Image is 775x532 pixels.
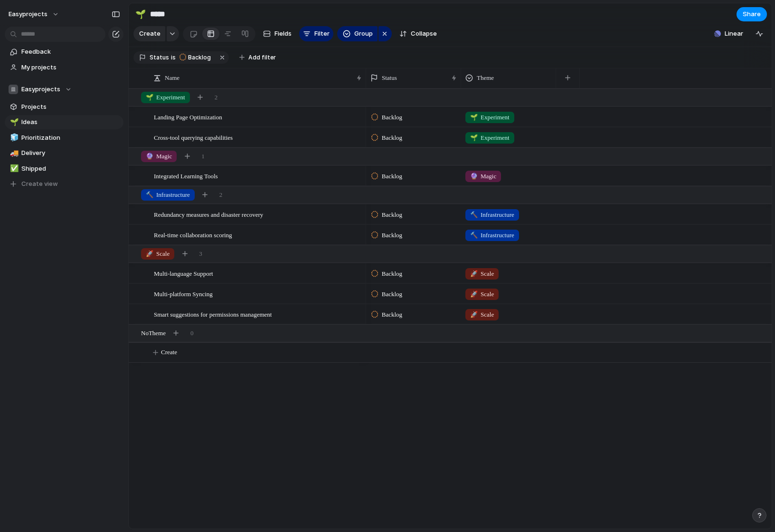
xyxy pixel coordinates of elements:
div: 🧊 [10,132,17,143]
span: Experiment [146,93,185,102]
span: Name [165,73,180,83]
button: Collapse [396,26,441,41]
span: Backlog [382,310,402,319]
span: is [171,53,176,62]
a: ✅Shipped [5,162,123,176]
span: 2 [215,93,218,102]
button: ✅ [9,164,18,174]
span: Scale [470,269,494,279]
span: Create [161,348,177,357]
span: 🔮 [470,173,478,180]
span: Integrated Learning Tools [154,170,218,181]
span: Magic [470,172,496,181]
span: Projects [21,102,120,112]
span: Infrastructure [146,190,190,200]
span: Delivery [21,148,120,158]
div: ✅ [10,163,17,174]
span: 2 [219,190,223,200]
span: 🚀 [470,270,478,277]
span: 🚀 [470,290,478,298]
a: My projects [5,60,123,75]
span: Backlog [382,269,402,279]
span: Infrastructure [470,231,514,240]
span: 🚀 [146,250,153,257]
span: Ideas [21,117,120,127]
span: 🔨 [146,191,153,198]
span: Theme [477,73,494,83]
span: Scale [470,310,494,319]
span: Backlog [382,133,402,143]
span: Linear [725,29,743,39]
span: 1 [201,152,205,161]
span: My projects [21,63,120,72]
span: Backlog [382,210,402,220]
span: Share [743,10,761,19]
div: 🌱 [135,8,146,20]
a: 🧊Prioritization [5,131,123,145]
span: 🔮 [146,153,153,160]
span: 🌱 [146,94,153,101]
button: Backlog [177,52,217,63]
span: Backlog [382,290,402,299]
a: 🌱Ideas [5,115,123,129]
span: Scale [146,249,170,259]
span: Infrastructure [470,210,514,220]
span: Prioritization [21,133,120,143]
a: Feedback [5,45,123,59]
button: Group [337,26,378,41]
span: Feedback [21,47,120,57]
span: Group [354,29,373,39]
span: Scale [470,290,494,299]
button: Share [737,7,767,21]
span: Smart suggestions for permissions management [154,309,272,319]
button: Create view [5,177,123,191]
span: Backlog [188,53,211,62]
span: Magic [146,152,172,161]
span: Multi-language Support [154,268,213,279]
span: Create [139,29,161,39]
button: 🚚 [9,148,18,158]
span: Multi-platform Syncing [154,288,213,299]
span: Easyprojects [21,85,60,94]
span: Create view [21,179,58,189]
div: 🌱 [10,117,17,128]
span: Collapse [411,29,437,39]
button: 🌱 [133,7,148,22]
span: 🔨 [470,211,478,218]
a: 🚚Delivery [5,146,123,160]
button: Create [133,26,165,41]
button: 🌱 [9,117,18,127]
span: Filter [314,29,330,39]
button: Easyprojects [5,82,123,97]
span: Fields [274,29,292,39]
span: Backlog [382,113,402,122]
span: Shipped [21,164,120,174]
span: Status [150,53,169,62]
span: Status [382,73,397,83]
span: 🌱 [470,114,478,121]
button: 🧊 [9,133,18,143]
span: Landing Page Optimization [154,111,222,122]
button: Fields [259,26,295,41]
button: easyprojects [4,7,64,22]
span: 0 [190,329,194,338]
span: 🌱 [470,134,478,141]
span: Backlog [382,172,402,181]
span: Redundancy measures and disaster recovery [154,209,263,220]
div: 🚚 [10,148,17,159]
a: Projects [5,100,123,114]
span: Real-time collaboration scoring [154,229,232,240]
span: 3 [199,249,202,259]
button: Add filter [234,51,282,64]
span: Experiment [470,133,510,143]
span: Experiment [470,113,510,122]
span: Add filter [248,53,276,62]
button: Linear [710,27,747,41]
span: 🚀 [470,311,478,318]
span: No Theme [141,329,166,338]
span: Backlog [382,231,402,240]
span: easyprojects [9,10,47,19]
